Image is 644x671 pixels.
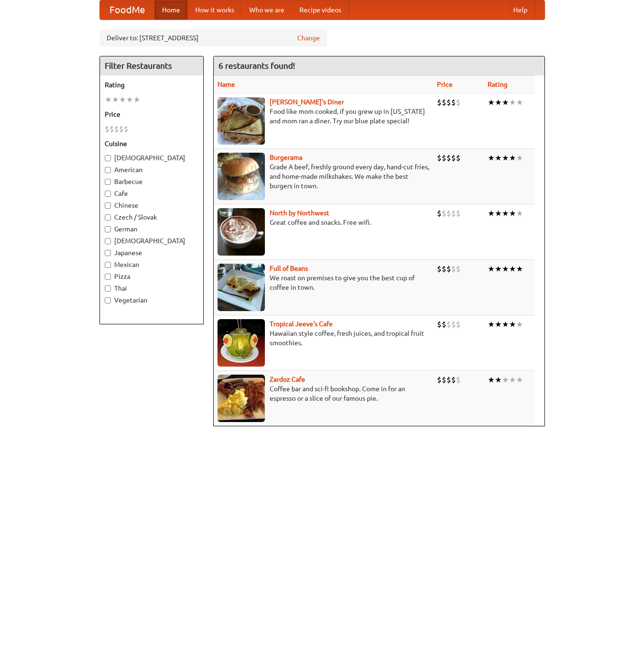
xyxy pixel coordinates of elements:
[502,375,509,385] li: ★
[509,153,516,163] li: ★
[112,94,119,105] li: ★
[446,375,451,385] li: $
[442,375,446,385] li: $
[109,124,114,134] li: $
[218,153,265,200] img: burgerama.jpg
[456,319,461,330] li: $
[105,260,199,269] label: Mexican
[451,97,456,108] li: $
[495,375,502,385] li: ★
[437,208,442,219] li: $
[509,208,516,219] li: ★
[502,208,509,219] li: ★
[446,153,451,163] li: $
[446,208,451,219] li: $
[442,153,446,163] li: $
[437,375,442,385] li: $
[124,124,128,134] li: $
[270,265,308,272] a: Full of Beans
[105,214,111,221] input: Czech / Slovak
[442,264,446,274] li: $
[218,375,265,422] img: zardoz.jpg
[105,80,199,90] h5: Rating
[488,81,508,88] a: Rating
[292,0,349,19] a: Recipe videos
[218,107,429,126] p: Food like mom cooked, if you grew up in [US_STATE] and mom ran a diner. Try our blue plate special!
[105,238,111,244] input: [DEMOGRAPHIC_DATA]
[119,94,126,105] li: ★
[270,98,344,106] b: [PERSON_NAME]'s Diner
[446,264,451,274] li: $
[516,208,523,219] li: ★
[502,319,509,330] li: ★
[442,319,446,330] li: $
[451,153,456,163] li: $
[126,94,133,105] li: ★
[105,179,111,185] input: Barbecue
[154,0,188,19] a: Home
[105,297,111,303] input: Vegetarian
[105,274,111,280] input: Pizza
[488,153,495,163] li: ★
[437,97,442,108] li: $
[516,375,523,385] li: ★
[451,264,456,274] li: $
[119,124,124,134] li: $
[506,0,535,19] a: Help
[218,61,295,70] ng-pluralize: 6 restaurants found!
[516,97,523,108] li: ★
[105,139,199,148] h5: Cuisine
[218,329,429,348] p: Hawaiian style coffee, fresh juices, and tropical fruit smoothies.
[100,56,203,75] h4: Filter Restaurants
[105,167,111,173] input: American
[456,375,461,385] li: $
[516,264,523,274] li: ★
[218,273,429,292] p: We roast on premises to give you the best cup of coffee in town.
[442,208,446,219] li: $
[105,201,199,210] label: Chinese
[105,153,199,163] label: [DEMOGRAPHIC_DATA]
[270,376,305,383] a: Zardoz Cafe
[105,202,111,209] input: Chinese
[437,153,442,163] li: $
[451,208,456,219] li: $
[105,94,112,105] li: ★
[270,154,302,161] a: Burgerama
[456,208,461,219] li: $
[509,264,516,274] li: ★
[437,264,442,274] li: $
[495,319,502,330] li: ★
[133,94,140,105] li: ★
[105,295,199,305] label: Vegetarian
[509,97,516,108] li: ★
[488,319,495,330] li: ★
[105,284,199,293] label: Thai
[488,97,495,108] li: ★
[456,97,461,108] li: $
[105,272,199,281] label: Pizza
[105,155,111,161] input: [DEMOGRAPHIC_DATA]
[446,319,451,330] li: $
[516,153,523,163] li: ★
[105,248,199,257] label: Japanese
[488,264,495,274] li: ★
[105,124,109,134] li: $
[456,264,461,274] li: $
[270,320,333,328] b: Tropical Jeeve's Cafe
[105,250,111,256] input: Japanese
[495,153,502,163] li: ★
[270,209,329,217] a: North by Northwest
[242,0,292,19] a: Who we are
[516,319,523,330] li: ★
[100,0,154,19] a: FoodMe
[488,375,495,385] li: ★
[105,212,199,222] label: Czech / Slovak
[502,153,509,163] li: ★
[451,319,456,330] li: $
[105,224,199,234] label: German
[509,319,516,330] li: ★
[495,264,502,274] li: ★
